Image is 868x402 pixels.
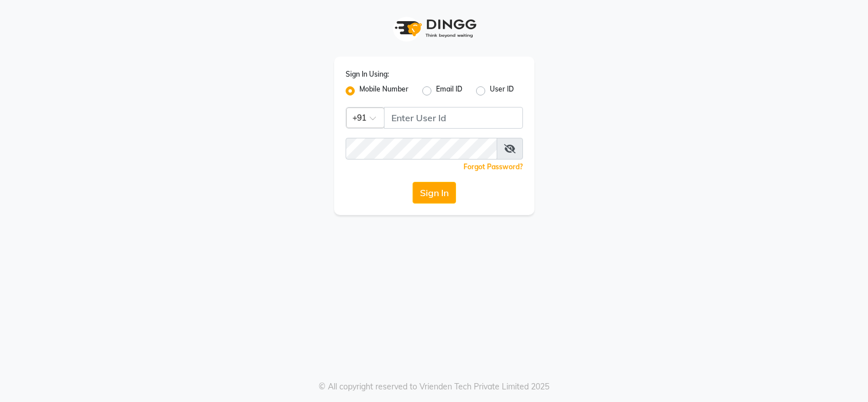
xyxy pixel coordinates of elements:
[490,84,514,98] label: User ID
[463,162,523,171] a: Forgot Password?
[346,138,497,160] input: Username
[436,84,462,98] label: Email ID
[389,11,480,45] img: logo1.svg
[384,107,523,129] input: Username
[346,69,389,79] label: Sign In Using:
[359,84,409,98] label: Mobile Number
[413,182,456,204] button: Sign In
